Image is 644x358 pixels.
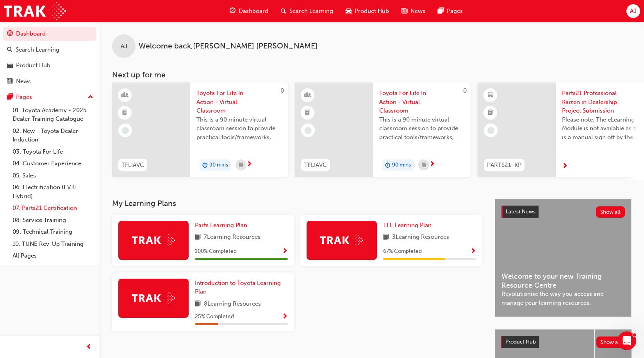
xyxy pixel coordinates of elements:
[626,4,640,18] button: AJ
[395,3,432,19] a: news-iconNews
[505,338,536,345] span: Product Hub
[122,90,128,100] span: learningResourceType_INSTRUCTOR_LED-icon
[121,42,127,51] span: AJ
[438,6,444,16] span: pages-icon
[488,90,493,100] span: learningResourceType_ELEARNING-icon
[630,7,637,16] span: AJ
[617,331,636,350] iframe: Intercom live chat
[195,279,281,295] span: Introduction to Toyota Learning Plan
[383,247,422,256] span: 67 % Completed
[392,233,449,242] span: 3 Learning Resources
[3,90,96,104] button: Pages
[16,93,32,102] div: Pages
[379,115,464,142] span: This is a 90 minute virtual classroom session to provide practical tools/frameworks, behaviours a...
[383,233,389,242] span: book-icon
[346,6,351,16] span: car-icon
[339,3,395,19] a: car-iconProduct Hub
[239,160,243,170] span: calendar-icon
[88,92,93,102] span: up-icon
[9,125,96,146] a: 02. New - Toyota Dealer Induction
[289,7,333,16] span: Search Learning
[379,89,464,115] span: Toyota For Life In Action - Virtual Classroom
[195,279,288,296] a: Introduction to Toyota Learning Plan
[7,47,12,54] span: search-icon
[410,7,425,16] span: News
[7,78,13,85] span: news-icon
[246,161,252,168] span: next-icon
[501,272,625,290] span: Welcome to your new Training Resource Centre
[305,90,310,100] span: learningResourceType_INSTRUCTOR_LED-icon
[422,160,426,170] span: calendar-icon
[9,104,96,125] a: 01. Toyota Academy - 2025 Dealer Training Catalogue
[195,221,250,230] a: Parts Learning Plan
[304,161,327,170] span: TFLIAVC
[281,6,286,16] span: search-icon
[209,161,228,170] span: 90 mins
[9,202,96,214] a: 07. Parts21 Certification
[9,226,96,238] a: 09. Technical Training
[282,248,288,255] span: Show Progress
[7,94,13,101] span: pages-icon
[204,299,261,309] span: 8 Learning Resources
[385,160,391,170] span: duration-icon
[295,82,471,177] a: 0TFLIAVCToyota For Life In Action - Virtual ClassroomThis is a 90 minute virtual classroom sessio...
[9,170,96,182] a: 05. Sales
[9,146,96,158] a: 03. Toyota For Life
[282,313,288,320] span: Show Progress
[132,292,175,304] img: Trak
[9,181,96,202] a: 06. Electrification (EV & Hybrid)
[470,247,476,256] button: Show Progress
[202,160,208,170] span: duration-icon
[122,108,128,118] span: booktick-icon
[495,199,632,317] a: Latest NewsShow allWelcome to your new Training Resource CentreRevolutionise the way you access a...
[100,70,644,79] h3: Next up for me
[3,27,96,41] a: Dashboard
[9,158,96,170] a: 04. Customer Experience
[488,108,493,118] span: booktick-icon
[9,238,96,250] a: 10. TUNE Rev-Up Training
[305,127,312,134] span: learningRecordVerb_NONE-icon
[132,234,175,246] img: Trak
[401,6,407,16] span: news-icon
[506,208,535,215] span: Latest News
[86,342,92,352] span: prev-icon
[487,127,494,134] span: learningRecordVerb_NONE-icon
[320,234,363,246] img: Trak
[230,6,235,16] span: guage-icon
[112,199,482,208] h3: My Learning Plans
[305,108,310,118] span: booktick-icon
[196,115,282,142] span: This is a 90 minute virtual classroom session to provide practical tools/frameworks, behaviours a...
[204,233,260,242] span: 7 Learning Resources
[275,3,339,19] a: search-iconSearch Learning
[7,30,13,38] span: guage-icon
[7,62,13,69] span: car-icon
[195,247,237,256] span: 100 % Completed
[562,163,568,170] span: next-icon
[122,127,129,134] span: learningRecordVerb_NONE-icon
[195,299,201,309] span: book-icon
[470,248,476,255] span: Show Progress
[282,312,288,322] button: Show Progress
[3,74,96,89] a: News
[16,45,59,54] div: Search Learning
[112,82,288,177] a: 0TFLIAVCToyota For Life In Action - Virtual ClassroomThis is a 90 minute virtual classroom sessio...
[9,250,96,262] a: All Pages
[16,77,31,86] div: News
[447,7,463,16] span: Pages
[383,222,432,229] span: TFL Learning Plan
[501,336,625,348] a: Product HubShow all
[392,161,411,170] span: 90 mins
[4,2,66,20] img: Trak
[383,221,435,230] a: TFL Learning Plan
[195,222,247,229] span: Parts Learning Plan
[239,7,268,16] span: Dashboard
[3,25,96,90] button: DashboardSearch LearningProduct HubNews
[139,42,318,51] span: Welcome back , [PERSON_NAME] [PERSON_NAME]
[16,61,50,70] div: Product Hub
[501,206,625,218] a: Latest NewsShow all
[3,58,96,73] a: Product Hub
[487,161,521,170] span: PARTS21_KP
[501,290,625,307] span: Revolutionise the way you access and manage your learning resources.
